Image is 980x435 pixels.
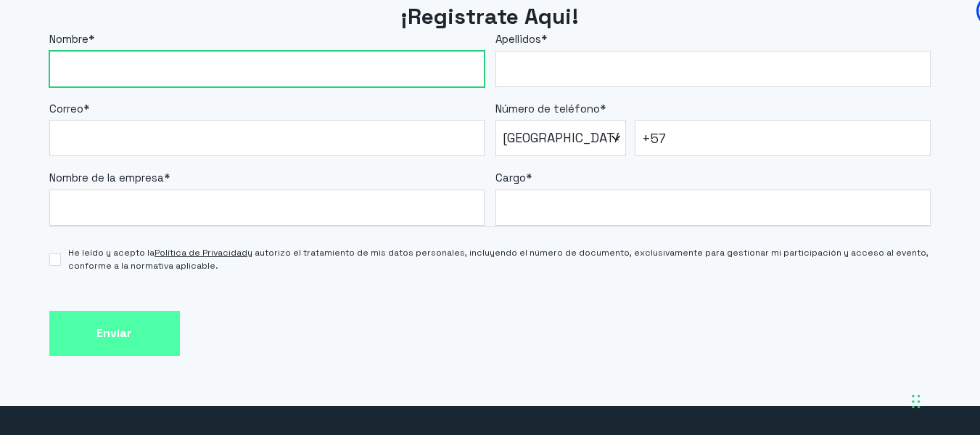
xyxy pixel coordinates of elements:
[912,380,921,423] div: Arrastrar
[68,246,931,272] span: He leído y acepto la y autorizo el tratamiento de mis datos personales, incluyendo el número de d...
[49,32,88,46] span: Nombre
[495,32,541,46] span: Apellidos
[719,249,980,435] iframe: Chat Widget
[719,249,980,435] div: Widget de chat
[49,171,164,184] span: Nombre de la empresa
[495,171,526,184] span: Cargo
[49,102,83,115] span: Correo
[155,247,247,259] a: Política de Privacidad
[49,253,62,266] input: He leído y acepto laPolítica de Privacidady autorizo el tratamiento de mis datos personales, incl...
[49,2,931,32] h2: ¡Registrate Aqui!
[49,311,180,357] input: Enviar
[495,102,600,115] span: Número de teléfono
